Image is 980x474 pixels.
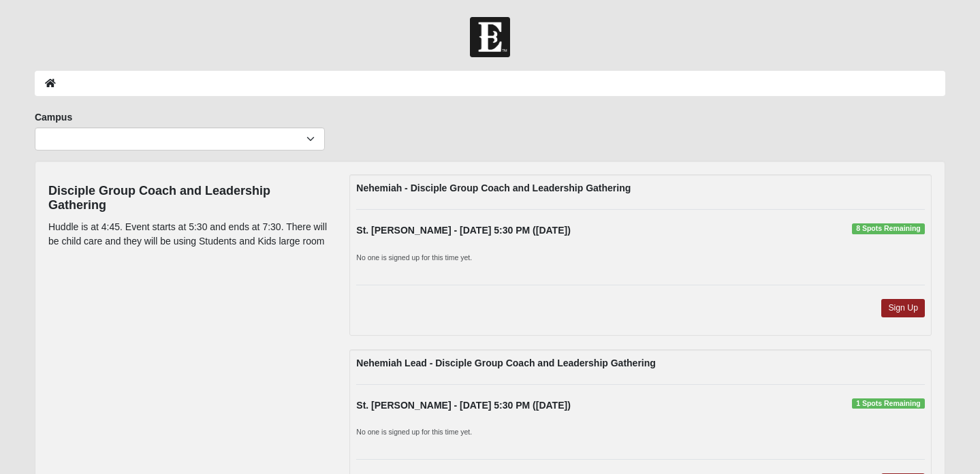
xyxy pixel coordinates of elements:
[356,183,631,193] strong: Nehemiah - Disciple Group Coach and Leadership Gathering
[48,184,329,213] h4: Disciple Group Coach and Leadership Gathering
[35,110,72,124] label: Campus
[356,428,472,436] small: No one is signed up for this time yet.
[356,358,656,368] strong: Nehemiah Lead - Disciple Group Coach and Leadership Gathering
[852,223,925,234] span: 8 Spots Remaining
[356,225,570,236] strong: St. [PERSON_NAME] - [DATE] 5:30 PM ([DATE])
[470,17,510,57] img: Church of Eleven22 Logo
[356,253,472,262] small: No one is signed up for this time yet.
[48,220,329,249] p: Huddle is at 4:45. Event starts at 5:30 and ends at 7:30. There will be child care and they will ...
[881,299,925,317] a: Sign Up
[356,400,570,411] strong: St. [PERSON_NAME] - [DATE] 5:30 PM ([DATE])
[852,398,925,409] span: 1 Spots Remaining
